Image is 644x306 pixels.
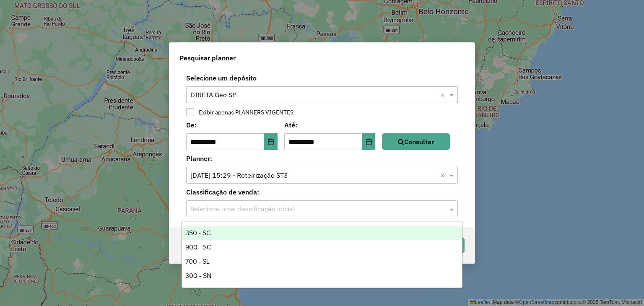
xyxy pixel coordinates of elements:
[179,53,236,63] span: Pesquisar planner
[181,153,463,163] label: Planner:
[284,120,376,130] label: Até:
[264,133,278,150] button: Choose Date
[362,133,376,150] button: Choose Date
[182,226,462,240] div: 350 - SC
[182,254,462,269] div: 700 - SL
[182,240,462,254] div: 900 - SC
[182,269,462,283] div: 300 - SN
[186,120,278,130] label: De:
[195,109,293,115] label: Exibir apenas PLANNERS VIGENTES
[440,90,447,100] span: Clear all
[181,73,463,83] label: Selecione um depósito
[182,221,463,288] ng-dropdown-panel: Options list
[382,133,450,150] button: Consultar
[440,170,447,180] span: Clear all
[181,187,463,197] label: Classificação de venda:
